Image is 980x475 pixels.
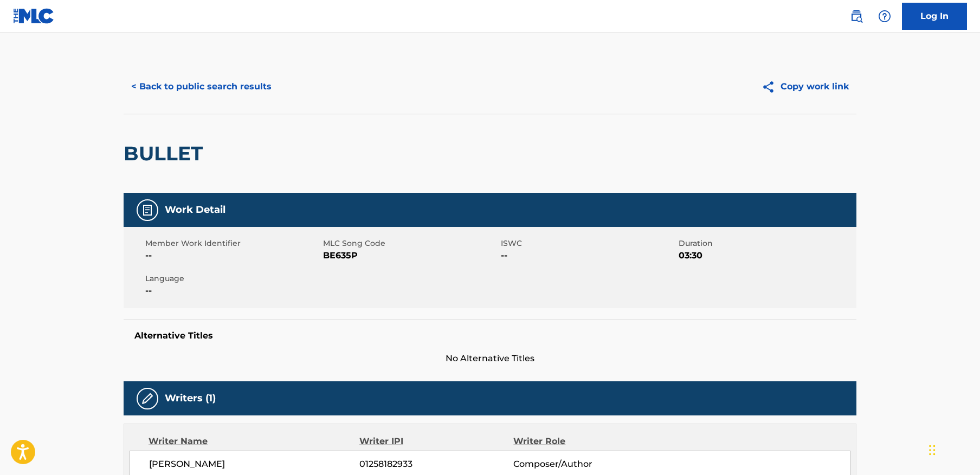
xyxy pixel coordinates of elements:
[134,330,846,341] h5: Alternative Titles
[679,249,854,262] span: 03:30
[149,435,359,448] div: Writer Name
[850,10,863,23] img: search
[323,238,498,249] span: MLC Song Code
[513,435,654,448] div: Writer Role
[323,249,498,262] span: BE635P
[124,73,279,100] button: < Back to public search results
[145,273,320,284] span: Language
[141,392,154,405] img: Writers
[165,204,225,216] h5: Work Detail
[124,352,856,365] span: No Alternative Titles
[902,3,967,30] a: Log In
[145,238,320,249] span: Member Work Identifier
[145,284,320,297] span: --
[141,204,154,217] img: Work Detail
[359,458,513,471] span: 01258182933
[165,392,216,405] h5: Writers (1)
[501,238,676,249] span: ISWC
[359,435,514,448] div: Writer IPI
[149,458,359,471] span: [PERSON_NAME]
[679,238,854,249] span: Duration
[754,73,856,100] button: Copy work link
[513,458,654,471] span: Composer/Author
[762,80,781,94] img: Copy work link
[926,423,980,475] iframe: Chat Widget
[846,5,867,27] a: Public Search
[145,249,320,262] span: --
[13,8,55,24] img: MLC Logo
[874,5,895,27] div: Help
[501,249,676,262] span: --
[929,434,936,466] div: Drag
[878,10,891,23] img: help
[124,141,208,166] h2: BULLET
